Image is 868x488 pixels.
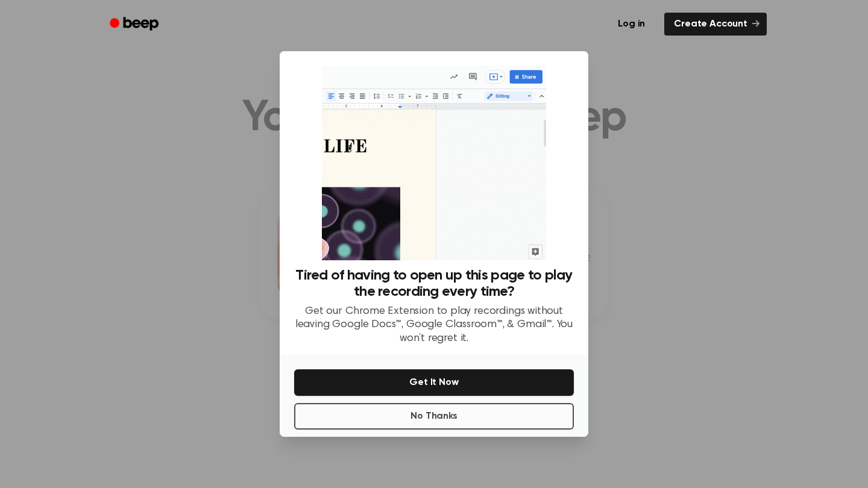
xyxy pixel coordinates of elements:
[101,13,169,36] a: Beep
[606,10,657,38] a: Log in
[664,13,767,36] a: Create Account
[294,305,574,346] p: Get our Chrome Extension to play recordings without leaving Google Docs™, Google Classroom™, & Gm...
[294,267,574,300] h3: Tired of having to open up this page to play the recording every time?
[294,403,574,430] button: No Thanks
[322,66,546,260] img: Beep extension in action
[294,369,574,396] button: Get It Now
